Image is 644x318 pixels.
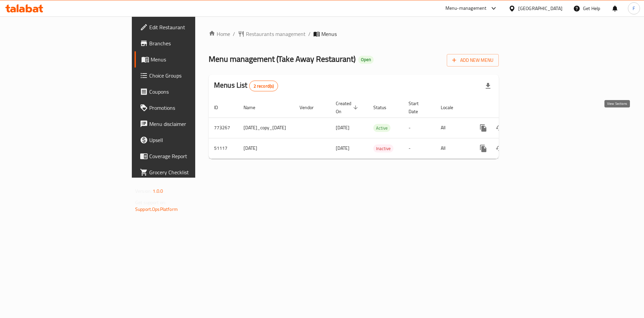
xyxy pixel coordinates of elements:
td: [DATE]_copy_[DATE] [238,118,294,138]
button: more [475,140,491,156]
li: / [308,30,311,38]
a: Support.OpsPlatform [135,205,178,214]
h2: Menus List [214,80,278,91]
div: Active [373,124,390,132]
span: Branches [149,39,234,47]
td: - [403,118,435,138]
span: Name [244,103,264,111]
span: [DATE] [336,123,350,132]
div: Menu-management [445,4,487,12]
div: Open [358,56,374,64]
span: Grocery Checklist [149,168,234,176]
button: Add New Menu [447,54,499,66]
span: Locale [441,103,462,111]
span: Created On [336,99,360,116]
span: Vendor [300,103,322,111]
table: enhanced table [209,97,545,159]
span: Menus [321,30,337,38]
a: Choice Groups [135,67,239,84]
a: Menu disclaimer [135,116,239,132]
span: 1.0.0 [153,187,163,195]
span: Menus [151,55,234,63]
span: Open [358,57,374,62]
span: Menu disclaimer [149,120,234,128]
span: ID [214,103,227,111]
button: Change Status [491,140,507,156]
span: Edit Restaurant [149,23,234,31]
span: F [633,5,635,12]
span: Upsell [149,136,234,144]
a: Grocery Checklist [135,164,239,180]
td: All [435,118,470,138]
a: Coverage Report [135,148,239,164]
span: Get support on: [135,198,166,207]
span: Start Date [409,99,427,116]
a: Upsell [135,132,239,148]
td: All [435,138,470,158]
span: Coverage Report [149,152,234,160]
td: - [403,138,435,158]
td: [DATE] [238,138,294,158]
button: Change Status [491,120,507,136]
span: [DATE] [336,144,350,152]
span: Menu management ( Take Away Restaurant ) [209,51,356,66]
span: Active [373,124,390,132]
span: Promotions [149,104,234,112]
a: Coupons [135,84,239,100]
a: Menus [135,51,239,67]
div: Total records count [249,81,278,91]
span: 2 record(s) [250,83,278,89]
button: more [475,120,491,136]
a: Edit Restaurant [135,19,239,35]
th: Actions [470,97,545,118]
span: Inactive [373,145,393,152]
span: Status [373,103,395,111]
span: Add New Menu [452,56,493,64]
a: Restaurants management [238,30,306,38]
span: Restaurants management [246,30,306,38]
span: Version: [135,187,152,195]
div: [GEOGRAPHIC_DATA] [518,5,562,12]
nav: breadcrumb [209,30,499,38]
a: Promotions [135,100,239,116]
a: Branches [135,35,239,51]
div: Export file [480,78,496,94]
span: Choice Groups [149,72,234,80]
span: Coupons [149,88,234,96]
